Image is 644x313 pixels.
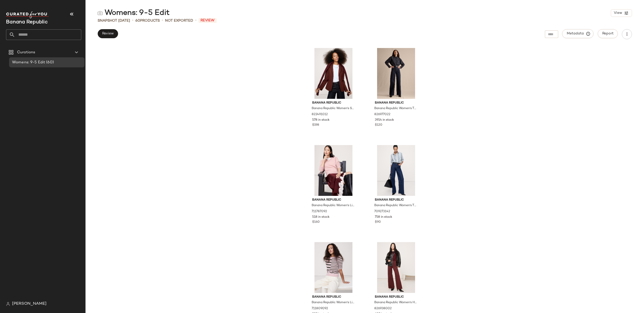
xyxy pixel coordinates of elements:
[98,29,118,38] button: Review
[375,123,382,127] span: $120
[308,48,359,99] img: cn60334871.jpg
[195,18,196,24] span: •
[371,145,421,196] img: cn60456353.jpg
[98,8,170,18] div: Womens: 9-5 Edit
[375,101,417,105] span: Banana Republic
[602,32,614,36] span: Report
[312,118,330,122] span: 578 in stock
[375,198,417,202] span: Banana Republic
[371,48,421,99] img: cn60249160.jpg
[6,302,10,306] img: svg%3e
[374,300,417,305] span: Banana Republic Women's High-Rise Wide-Leg Everywhere Ponte Pull-On Pant Redwood Canopy Burgundy ...
[312,300,354,305] span: Banana Republic Women's Lightweight Cashmere Short-Sleeve Sweater Pink Stripe Size L
[374,209,390,214] span: 709273142
[374,203,417,208] span: Banana Republic Women's The Oversized Shirt Blue Mini Stripe Size S
[562,29,594,38] button: Metadata
[312,306,328,311] span: 711809092
[102,32,114,36] span: Review
[132,18,133,24] span: •
[598,29,618,38] button: Report
[375,118,394,122] span: 3914 in stock
[135,18,160,23] div: Products
[17,50,35,55] span: Curations
[375,295,417,299] span: Banana Republic
[371,242,421,293] img: cn60269298.jpg
[165,18,193,23] span: Not Exported
[308,145,359,196] img: cn59894447.jpg
[6,11,49,18] img: cfy_white_logo.C9jOOHJF.svg
[6,20,48,25] span: Current Company Name
[312,215,330,219] span: 518 in stock
[308,242,359,293] img: cn59921902.jpg
[312,198,355,202] span: Banana Republic
[12,301,47,307] span: [PERSON_NAME]
[312,209,327,214] span: 711787092
[162,18,163,24] span: •
[614,11,622,15] span: View
[98,18,130,23] span: Snapshot [DATE]
[374,112,390,117] span: 826977022
[611,9,632,17] button: View
[375,220,381,225] span: $90
[312,203,354,208] span: Banana Republic Women's Lightweight Cashmere V-Neck Sweater [PERSON_NAME] Pink Size XXS
[375,215,392,219] span: 758 in stock
[198,18,217,23] span: Review
[312,101,355,105] span: Banana Republic
[312,220,320,225] span: $160
[374,106,417,111] span: Banana Republic Women's The Icon Classic Wide-Leg [PERSON_NAME] Dark Wash Size 27 Long
[312,106,354,111] span: Banana Republic Women's Slim Everywhere Ponte Blazer Redwood Canopy Burgundy Size S
[312,112,328,117] span: 822491012
[312,295,355,299] span: Banana Republic
[374,306,392,311] span: 826938002
[45,60,54,65] span: (60)
[312,123,319,127] span: $198
[12,60,45,65] span: Womens: 9-5 Edit
[135,19,140,23] span: 60
[98,11,103,16] img: svg%3e
[567,31,589,36] span: Metadata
